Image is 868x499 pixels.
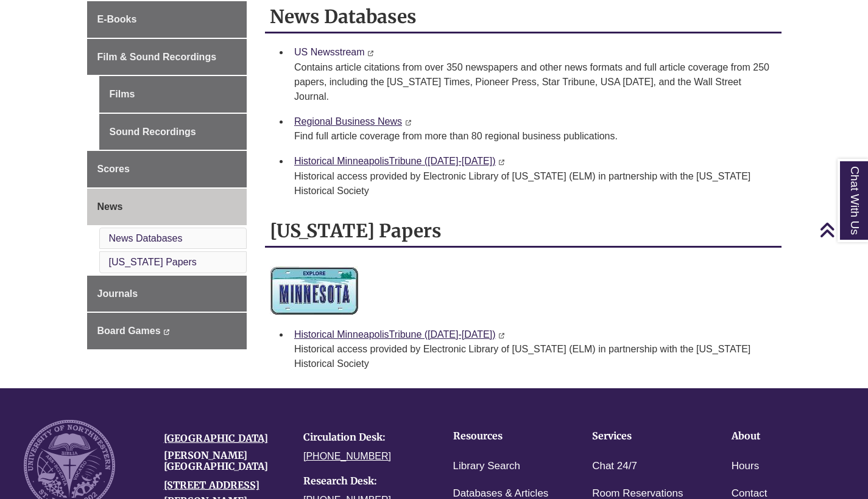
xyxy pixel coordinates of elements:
div: Find full article coverage from more than 80 regional business publications. [294,129,772,144]
span: Journals [97,288,138,299]
i: This link opens in a new window [163,329,170,335]
div: Guide Page Menu [87,1,247,349]
span: E-Books [97,14,137,24]
span: News [97,201,123,212]
a: E-Books [87,1,247,38]
h2: [US_STATE] Papers [265,215,782,248]
div: Historical access provided by Electronic Library of [US_STATE] (ELM) in partnership with the [US_... [294,169,772,198]
a: [GEOGRAPHIC_DATA] [164,432,268,444]
a: News Databases [109,233,183,243]
h4: Resources [453,431,555,442]
span: Film & Sound Recordings [97,52,217,62]
i: This link opens in a new window [498,159,505,165]
h4: Research Desk: [303,476,425,487]
h4: Circulation Desk: [303,432,425,443]
a: Historical MinneapolisTribune ([DATE]-[DATE]) [294,329,495,340]
i: This link opens in a new window [498,333,505,338]
a: Library Search [453,458,521,475]
i: This link opens in a new window [404,120,411,125]
a: Film & Sound Recordings [87,39,247,75]
a: Chat 24/7 [592,458,637,475]
a: Back to Top [819,222,865,238]
a: Sound Recordings [99,114,247,150]
a: Board Games [87,313,247,349]
a: News [87,189,247,225]
h4: [PERSON_NAME][GEOGRAPHIC_DATA] [164,450,286,472]
span: Board Games [97,326,161,336]
div: Contains article citations from over 350 newspapers and other news formats and full article cover... [294,60,772,104]
a: Historical MinneapolisTribune ([DATE]-[DATE]) [294,156,495,166]
div: Historical access provided by Electronic Library of [US_STATE] (ELM) in partnership with the [US_... [294,342,772,371]
a: [PHONE_NUMBER] [303,451,391,461]
a: Regional Business News [294,116,402,127]
a: Hours [732,458,759,475]
h4: About [732,431,833,442]
img: Minnesota News [270,266,359,316]
i: This link opens in a new window [367,51,374,56]
a: Films [99,76,247,113]
a: US Newsstream [294,47,365,57]
span: Scores [97,164,130,174]
a: [US_STATE] Papers [109,257,197,267]
a: Scores [87,151,247,187]
h2: News Databases [265,1,782,33]
h4: Services [592,431,694,442]
a: Journals [87,276,247,312]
